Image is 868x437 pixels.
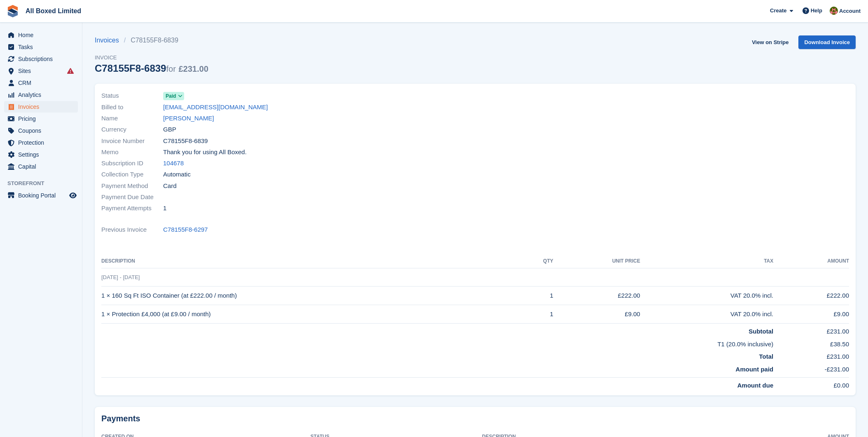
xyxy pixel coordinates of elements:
span: Settings [18,149,68,160]
a: menu [4,29,78,41]
span: Automatic [163,170,191,179]
span: GBP [163,125,176,134]
div: VAT 20.0% incl. [640,310,773,319]
span: Pricing [18,113,68,125]
span: Thank you for using All Boxed. [163,148,247,157]
span: Analytics [18,89,68,101]
a: menu [4,125,78,136]
a: [PERSON_NAME] [163,114,214,123]
td: 1 [522,305,553,324]
span: Invoices [18,101,68,113]
i: Smart entry sync failures have occurred [67,68,74,74]
td: 1 [522,287,553,305]
strong: Amount paid [736,366,774,373]
td: £222.00 [553,287,640,305]
span: Subscriptions [18,53,68,65]
a: menu [4,101,78,113]
span: Booking Portal [18,190,68,201]
span: Card [163,181,177,191]
span: Billed to [101,103,163,112]
span: Subscription ID [101,159,163,168]
span: Sites [18,65,68,77]
span: Create [770,7,786,15]
td: 1 × 160 Sq Ft ISO Container (at £222.00 / month) [101,287,522,305]
th: Unit Price [553,255,640,268]
span: Payment Attempts [101,204,163,213]
a: All Boxed Limited [22,4,84,18]
div: VAT 20.0% incl. [640,291,773,301]
span: £231.00 [178,64,208,73]
td: £231.00 [773,324,849,336]
a: Invoices [95,35,124,45]
a: Preview store [68,190,78,200]
td: £38.50 [773,336,849,349]
img: stora-icon-8386f47178a22dfd0bd8f6a31ec36ba5ce8667c1dd55bd0f319d3a0aa187defe.svg [7,5,19,17]
span: Memo [101,148,163,157]
img: Sharon Hawkins [830,7,838,15]
a: Download Invoice [798,35,856,49]
span: 1 [163,204,166,213]
span: Invoice [95,54,208,62]
strong: Amount due [737,382,774,389]
a: menu [4,149,78,160]
span: Coupons [18,125,68,136]
span: Name [101,114,163,123]
span: Home [18,29,68,41]
h2: Payments [101,414,849,424]
strong: Total [759,353,774,360]
td: T1 (20.0% inclusive) [101,336,773,349]
td: -£231.00 [773,362,849,378]
span: Status [101,91,163,101]
span: Account [839,7,861,15]
td: £222.00 [773,287,849,305]
span: CRM [18,77,68,89]
a: menu [4,190,78,201]
span: Invoice Number [101,136,163,146]
a: C78155F8-6297 [163,225,208,235]
span: Protection [18,137,68,148]
a: menu [4,41,78,53]
span: Payment Method [101,181,163,191]
strong: Subtotal [749,328,773,335]
a: menu [4,65,78,77]
a: menu [4,113,78,125]
span: for [166,64,175,73]
span: Payment Due Date [101,193,163,202]
nav: breadcrumbs [95,35,208,45]
a: [EMAIL_ADDRESS][DOMAIN_NAME] [163,103,268,112]
span: Collection Type [101,170,163,179]
div: C78155F8-6839 [95,63,208,74]
td: £9.00 [773,305,849,324]
a: View on Stripe [749,35,792,49]
a: 104678 [163,159,184,168]
span: C78155F8-6839 [163,136,208,146]
a: menu [4,77,78,89]
span: Previous Invoice [101,225,163,235]
a: menu [4,89,78,101]
th: Tax [640,255,773,268]
th: Description [101,255,522,268]
th: Amount [773,255,849,268]
td: 1 × Protection £4,000 (at £9.00 / month) [101,305,522,324]
span: [DATE] - [DATE] [101,274,140,280]
td: £231.00 [773,349,849,362]
th: QTY [522,255,553,268]
span: Currency [101,125,163,134]
span: Tasks [18,41,68,53]
span: Capital [18,161,68,172]
a: menu [4,161,78,172]
span: Help [811,7,822,15]
td: £0.00 [773,378,849,390]
span: Storefront [7,179,82,188]
a: menu [4,137,78,148]
a: menu [4,53,78,65]
td: £9.00 [553,305,640,324]
a: Paid [163,91,184,101]
span: Paid [166,92,176,100]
